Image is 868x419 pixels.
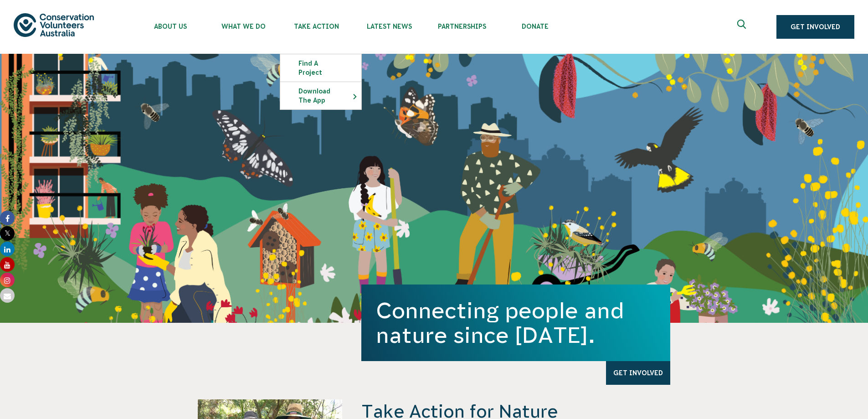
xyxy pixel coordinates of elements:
[426,23,498,30] span: Partnerships
[376,298,656,347] h1: Connecting people and nature since [DATE].
[134,23,207,30] span: About Us
[280,82,361,109] a: Download the app
[280,82,362,110] li: Download the app
[207,23,280,30] span: What We Do
[737,20,749,34] span: Expand search box
[14,13,94,36] img: logo.svg
[498,23,571,30] span: Donate
[776,15,854,39] a: Get Involved
[280,54,361,82] a: Find a project
[732,16,754,38] button: Expand search box Close search box
[353,23,426,30] span: Latest News
[280,23,353,30] span: Take Action
[606,361,670,385] a: Get Involved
